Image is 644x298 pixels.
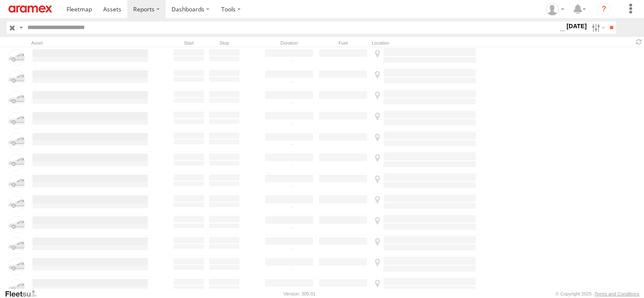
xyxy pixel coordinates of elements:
[284,291,316,296] div: Version: 305.01
[597,3,611,16] i: ?
[543,3,567,16] div: Zeeshan Nadeem
[565,21,588,31] label: [DATE]
[595,291,639,296] a: Terms and Conditions
[18,21,24,34] label: Search Query
[555,291,639,296] div: © Copyright 2025 -
[5,290,43,298] a: Visit our Website
[8,5,52,13] img: aramex-logo.svg
[588,21,606,34] label: Search Filter Options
